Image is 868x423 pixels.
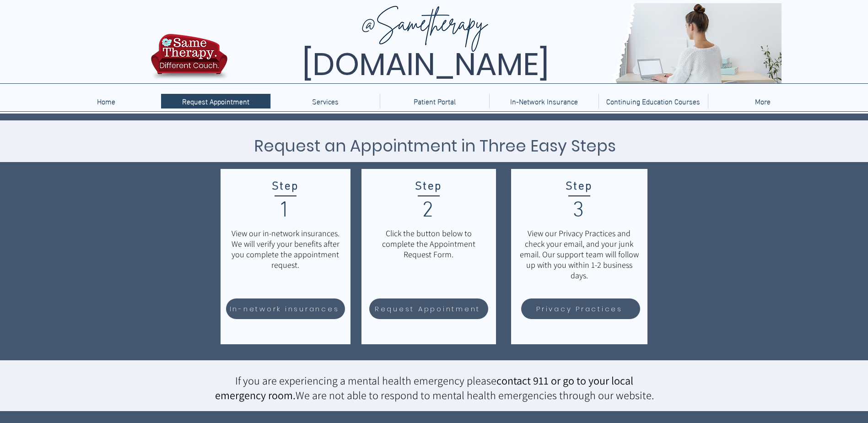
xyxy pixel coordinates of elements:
a: In-Network Insurance [489,94,598,108]
span: [DOMAIN_NAME] [302,43,549,86]
img: TBH.US [148,33,230,87]
span: Step [272,180,299,194]
a: Request Appointment [369,298,488,319]
span: 3 [572,198,585,224]
a: Continuing Education Courses [598,94,708,108]
span: Request Appointment [375,304,480,314]
img: Same Therapy, Different Couch. TelebehavioralHealth.US [230,3,782,83]
p: More [750,94,775,108]
p: Click the button below to complete the Appointment Request Form. [371,228,487,260]
h3: Request an Appointment in Three Easy Steps [210,134,660,158]
p: View our Privacy Practices and check your email, and your junk email. Our support team will follo... [518,228,640,281]
span: In-network insurances [230,304,340,314]
a: Request Appointment [161,94,270,108]
div: Services [270,94,380,108]
p: Request Appointment [178,94,254,108]
nav: Site [51,94,817,108]
p: View our in-network insurances. We will verify your benefits after you complete the appointment r... [227,228,344,270]
span: 1 [279,198,291,224]
span: contact 911 or go to your local emergency room. [215,373,634,402]
span: Step [415,180,442,194]
span: Privacy Practices [536,304,623,314]
p: Services [307,94,343,108]
a: Home [51,94,161,108]
a: In-network insurances [226,298,345,319]
a: Privacy Practices [521,298,640,319]
span: Step [566,180,593,194]
p: Continuing Education Courses [602,94,705,108]
p: In-Network Insurance [506,94,582,108]
a: Patient Portal [380,94,489,108]
p: If you are experiencing a mental health emergency please We are not able to respond to mental hea... [210,373,659,402]
p: Patient Portal [409,94,460,108]
p: Home [92,94,120,108]
span: 2 [422,198,435,224]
